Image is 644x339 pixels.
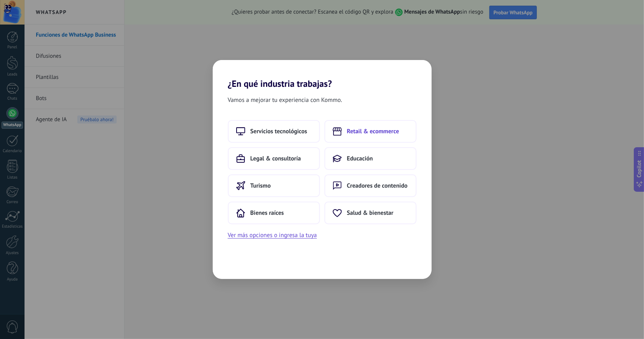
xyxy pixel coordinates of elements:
[347,128,399,135] span: Retail & ecommerce
[228,230,317,240] button: Ver más opciones o ingresa la tuya
[347,155,373,162] span: Educación
[347,209,393,217] span: Salud & bienestar
[324,202,417,224] button: Salud & bienestar
[347,182,408,190] span: Creadores de contenido
[324,120,417,143] button: Retail & ecommerce
[251,128,307,135] span: Servicios tecnológicos
[228,95,342,105] span: Vamos a mejorar tu experiencia con Kommo.
[324,147,417,170] button: Educación
[228,174,320,197] button: Turismo
[228,120,320,143] button: Servicios tecnológicos
[251,182,271,190] span: Turismo
[213,60,432,89] h2: ¿En qué industria trabajas?
[251,209,284,217] span: Bienes raíces
[251,155,301,162] span: Legal & consultoría
[228,147,320,170] button: Legal & consultoría
[324,174,417,197] button: Creadores de contenido
[228,202,320,224] button: Bienes raíces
